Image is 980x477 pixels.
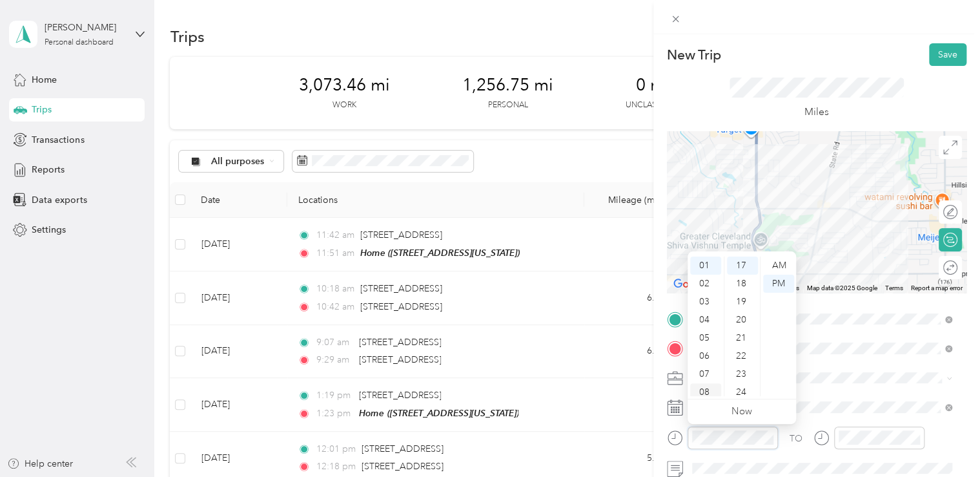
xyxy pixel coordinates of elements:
[885,284,903,291] a: Terms (opens in new tab)
[690,365,721,383] div: 07
[690,311,721,329] div: 04
[763,257,794,275] div: AM
[690,329,721,347] div: 05
[690,383,721,401] div: 08
[929,43,966,66] button: Save
[727,275,758,293] div: 18
[727,347,758,365] div: 22
[908,405,980,477] iframe: Everlance-gr Chat Button Frame
[727,329,758,347] div: 21
[690,257,721,275] div: 01
[804,104,829,120] p: Miles
[763,275,794,293] div: PM
[670,276,713,293] a: Open this area in Google Maps (opens a new window)
[670,276,713,293] img: Google
[690,293,721,311] div: 03
[911,284,963,291] a: Report a map error
[690,347,721,365] div: 06
[690,275,721,293] div: 02
[727,293,758,311] div: 19
[667,46,721,64] p: New Trip
[727,365,758,383] div: 23
[727,383,758,401] div: 24
[807,284,877,291] span: Map data ©2025 Google
[790,432,802,445] div: TO
[731,405,752,418] a: Now
[727,257,758,275] div: 17
[727,311,758,329] div: 20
